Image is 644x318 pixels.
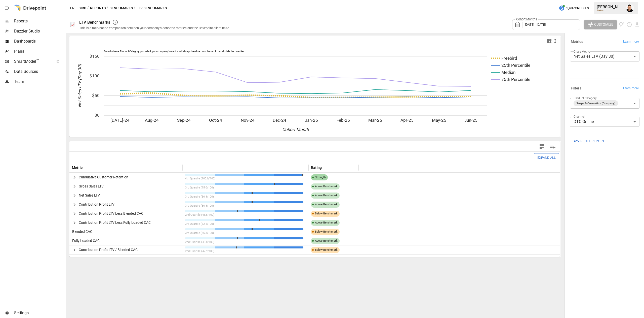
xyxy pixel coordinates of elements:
[368,118,382,123] text: Mar-25
[337,118,350,123] text: Feb-25
[311,165,322,170] span: Rating
[282,127,309,132] text: Cohort Month
[574,114,585,119] label: Channel
[104,50,245,53] text: For whichever Product Category you select, your company's metrics will always be added into the m...
[79,211,143,215] span: Contribution Profit LTV Less Blended CAC
[623,86,639,91] span: Learn more
[570,117,639,127] div: DTC Online
[571,39,583,45] h6: Metrics
[79,26,230,30] div: This is a ratio-based comparison between your company's cohorted metrics and the Drivepoint clien...
[464,118,477,123] text: Jun-25
[110,118,130,123] text: [DATE]-24
[14,58,51,65] span: SmartModel
[185,240,303,244] p: 2nd Quartile (43.8/100)
[79,184,104,188] span: Gross Sales LTV
[107,5,108,11] div: /
[623,1,637,15] button: Francisco Sanchez
[145,118,159,123] text: Aug-24
[90,5,106,11] button: Reports
[501,56,517,61] text: Freebird
[574,49,590,54] label: Chart Metric
[597,5,623,9] div: [PERSON_NAME]
[241,118,255,123] text: Nov-24
[313,182,340,191] span: Above Benchmark
[313,245,340,254] span: Below Benchmark
[273,118,286,123] text: Dec-24
[36,58,39,64] span: ™
[313,218,340,227] span: Above Benchmark
[580,138,605,144] span: Reset Report
[574,96,597,100] label: Product Category
[432,118,446,123] text: May-25
[69,46,560,137] svg: A chart.
[134,5,136,11] div: /
[77,64,82,108] text: Net Sales LTV (Day 30)
[313,227,340,236] span: Below Benchmark
[79,202,114,206] span: Contribution Profit LTV
[619,20,625,29] button: View documentation
[109,5,133,11] button: Benchmarks
[571,86,581,91] h6: Filters
[515,17,538,22] label: Cohort Months
[185,204,303,208] p: 3rd Quartile (56.3/100)
[634,22,640,27] button: Download report
[570,137,608,146] button: Reset Report
[584,20,617,29] button: Customize
[14,310,65,316] span: Settings
[70,230,92,234] span: Blended CAC
[570,51,639,61] div: Net Sales LTV (Day 30)
[90,73,100,78] text: $100
[83,164,90,171] button: Sort
[501,77,530,82] text: 75th Percentile
[313,191,340,200] span: Above Benchmark
[313,209,340,218] span: Below Benchmark
[305,118,318,123] text: Jan-25
[87,5,89,11] div: /
[574,101,617,106] span: Soaps & Cosmetics (Company)
[79,175,128,179] span: Cumulative Customer Retention
[185,222,303,226] p: 3rd Quartile (62.5/100)
[623,39,639,44] span: Learn more
[79,248,138,252] span: Contribution Profit LTV / Blended CAC
[597,9,623,12] div: Freebird
[547,141,558,152] button: Manage Columns
[209,118,222,123] text: Oct-24
[95,113,100,118] text: $0
[185,213,303,217] p: 2nd Quartile (43.8/100)
[79,193,100,197] span: Net Sales LTV
[594,21,613,28] span: Customize
[14,28,65,34] span: Dazzler Studio
[186,164,193,171] button: Sort
[70,22,75,27] div: 📈
[185,177,303,181] p: 4th Quartile (100.0/100)
[557,4,591,13] button: 1,407Credits
[501,63,530,68] text: 25th Percentile
[534,153,559,162] button: Expand All
[322,164,329,171] button: Sort
[79,220,151,225] span: Contribution Profit LTV Less Fully Loaded CAC
[626,4,634,12] img: Francisco Sanchez
[14,48,65,54] span: Plans
[501,70,515,75] text: Median
[566,5,589,11] span: 1,407 Credits
[626,22,632,27] button: Schedule report
[525,23,546,26] span: [DATE] - [DATE]
[185,186,303,190] p: 3rd Quartile (75.0/100)
[14,79,65,85] span: Team
[400,118,414,123] text: Apr-25
[90,54,100,59] text: $150
[14,38,65,44] span: Dashboards
[313,200,340,209] span: Above Benchmark
[185,231,303,235] p: 3rd Quartile (56.3/100)
[72,165,83,170] span: Metric
[70,239,100,243] span: Fully Loaded CAC
[14,69,65,75] span: Data Sources
[185,195,303,199] p: 3rd Quartile (56.3/100)
[79,20,110,25] div: LTV Benchmarks
[177,118,191,123] text: Sep-24
[313,236,340,245] span: Above Benchmark
[313,173,328,182] span: Strength
[185,249,303,253] p: 2nd Quartile (42.9/100)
